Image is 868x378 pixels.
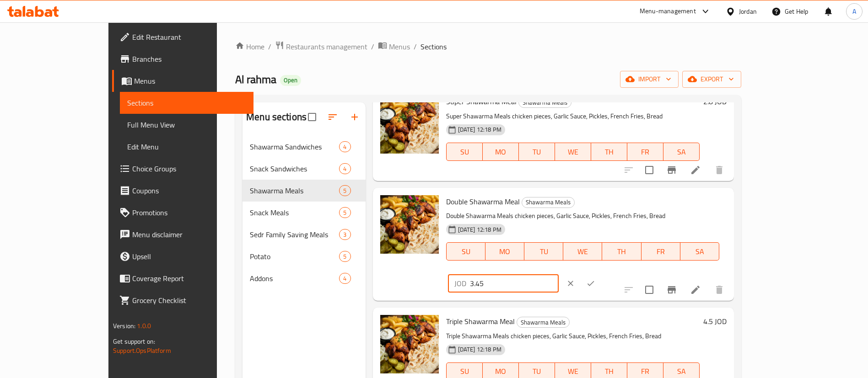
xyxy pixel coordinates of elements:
[127,97,246,108] span: Sections
[275,41,367,53] a: Restaurants management
[280,75,301,86] div: Open
[414,41,417,52] li: /
[302,107,322,127] span: Select all sections
[682,71,741,88] button: export
[470,274,559,293] input: Please enter price
[132,251,246,262] span: Upsell
[591,143,627,161] button: TH
[454,125,505,134] span: [DATE] 12:18 PM
[339,163,350,174] div: items
[120,114,253,136] a: Full Menu View
[421,41,447,52] span: Sections
[446,210,719,222] p: Double Shawarma Meals chicken pieces, Garlic Sauce, Pickles, French Fries, Bread
[250,273,339,284] span: Addons
[522,197,575,208] div: Shawarma Meals
[339,273,350,284] div: items
[339,229,350,240] div: items
[703,315,727,328] h6: 4.5 JOD
[631,365,660,378] span: FR
[555,143,591,161] button: WE
[519,143,555,161] button: TU
[661,279,683,301] button: Branch-specific-item
[489,245,521,258] span: MO
[132,229,246,240] span: Menu disclaimer
[112,224,253,245] a: Menu disclaimer
[113,345,171,357] a: Support.OpsPlatform
[483,143,519,161] button: MO
[113,335,155,347] span: Get support on:
[380,315,439,373] img: Triple Shawarma Meal
[243,158,365,180] div: Snack Sandwiches4
[112,267,253,289] a: Coverage Report
[340,274,350,283] span: 4
[344,106,366,128] button: Add section
[286,41,367,52] span: Restaurants management
[378,41,410,53] a: Menus
[132,53,246,64] span: Branches
[112,48,253,70] a: Branches
[667,365,696,378] span: SA
[595,145,624,159] span: TH
[517,317,569,328] span: Shawarma Meals
[112,289,253,311] a: Grocery Checklist
[112,180,253,202] a: Coupons
[250,163,339,174] span: Snack Sandwiches
[246,110,307,124] h2: Menu sections
[120,92,253,114] a: Sections
[322,106,344,128] span: Sort sections
[339,207,350,218] div: items
[235,69,276,90] span: Al rahma
[708,279,730,301] button: delete
[450,145,479,159] span: SU
[563,242,602,261] button: WE
[340,252,350,261] span: 5
[250,251,339,262] span: Potato
[518,97,571,108] div: Shawarma Meals
[703,95,727,108] h6: 2.8 JOD
[280,76,301,84] span: Open
[243,136,365,158] div: Shawarma Sandwiches4
[450,245,482,258] span: SU
[567,245,598,258] span: WE
[690,165,701,176] a: Edit menu item
[339,141,350,152] div: items
[620,71,679,88] button: import
[132,273,246,284] span: Coverage Report
[450,365,479,378] span: SU
[663,143,700,161] button: SA
[852,6,856,16] span: A
[113,320,135,332] span: Version:
[522,197,574,208] span: Shawarma Meals
[132,32,246,43] span: Edit Restaurant
[250,229,339,240] span: Sedr Family Saving Meals
[559,365,588,378] span: WE
[485,242,524,261] button: MO
[454,345,505,354] span: [DATE] 12:18 PM
[127,119,246,130] span: Full Menu View
[690,74,734,85] span: export
[340,165,350,173] span: 4
[127,141,246,152] span: Edit Menu
[112,26,253,48] a: Edit Restaurant
[708,159,730,181] button: delete
[690,284,701,295] a: Edit menu item
[667,145,696,159] span: SA
[446,111,700,122] p: Super Shawarma Meals chicken pieces, Garlic Sauce, Pickles, French Fries, Bread
[561,273,581,293] button: clear
[581,273,601,293] button: ok
[606,245,637,258] span: TH
[519,97,571,108] span: Shawarma Meals
[340,143,350,151] span: 4
[446,195,520,208] span: Double Shawarma Meal
[486,145,515,159] span: MO
[389,41,410,52] span: Menus
[132,185,246,196] span: Coupons
[243,180,365,202] div: Shawarma Meals5
[640,280,659,299] span: Select to update
[243,132,365,293] nav: Menu sections
[243,224,365,245] div: Sedr Family Saving Meals3
[380,95,439,154] img: Super Shawarma Meal
[446,242,485,261] button: SU
[134,75,246,86] span: Menus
